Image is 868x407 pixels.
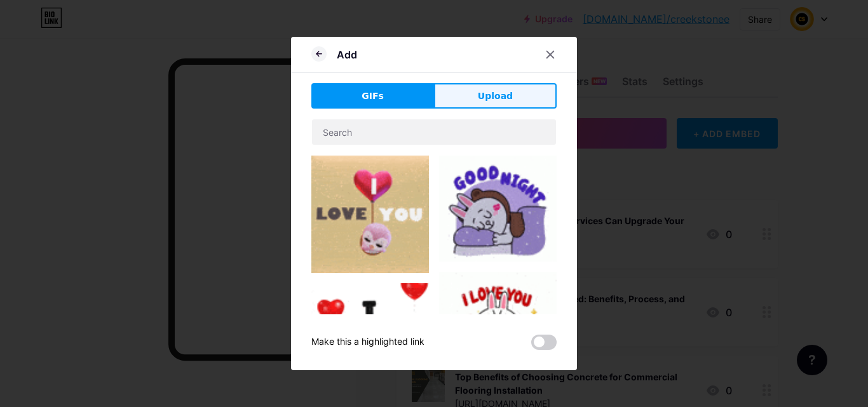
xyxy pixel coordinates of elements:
span: Upload [478,90,513,103]
img: Gihpy [439,156,557,262]
span: GIFs [362,90,384,103]
img: Gihpy [311,156,429,273]
div: Make this a highlighted link [311,335,424,350]
div: Add [337,47,357,62]
img: Gihpy [311,283,429,401]
img: Gihpy [439,272,557,373]
button: GIFs [311,83,434,109]
button: Upload [434,83,557,109]
input: Search [312,119,556,145]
